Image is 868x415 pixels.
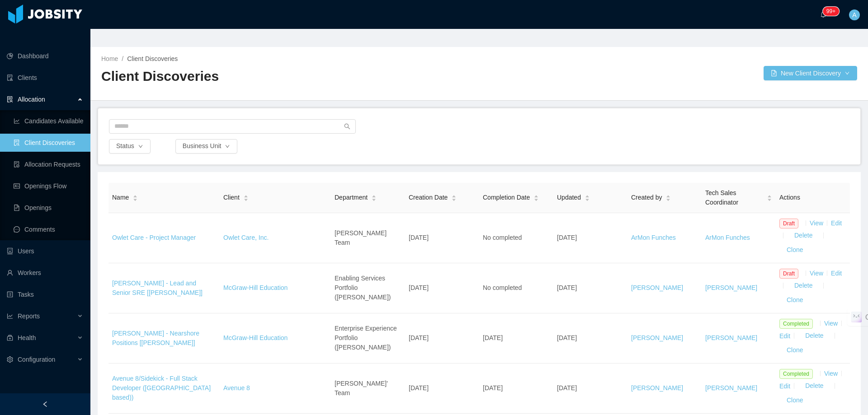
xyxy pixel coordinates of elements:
[764,66,857,80] button: icon: file-addNew Client Discoverydown
[7,285,83,303] a: icon: profileTasks
[223,234,269,241] a: Owlet Care, Inc.
[112,234,196,241] a: Owlet Care - Project Manager
[787,228,820,243] button: Delete
[824,320,838,327] a: View
[331,213,405,263] td: [PERSON_NAME] Team
[371,194,377,200] div: Sort
[243,197,248,200] i: icon: caret-down
[666,194,671,197] i: icon: caret-up
[331,313,405,364] td: Enterprise Experience Portfolio ([PERSON_NAME])
[372,194,377,197] i: icon: caret-up
[779,269,798,279] span: Draft
[779,393,811,408] button: Clone
[112,330,199,346] a: [PERSON_NAME] - Nearshore Positions [[PERSON_NAME]]
[831,219,842,227] a: Edit
[631,284,683,291] a: [PERSON_NAME]
[331,263,405,313] td: Enabling Services Portfolio ([PERSON_NAME])
[14,177,83,195] a: icon: idcardOpenings Flow
[553,263,627,313] td: [DATE]
[479,263,553,313] td: No completed
[779,194,800,201] span: Actions
[767,197,772,200] i: icon: caret-down
[223,334,288,341] a: McGraw-Hill Education
[479,213,553,263] td: No completed
[553,313,627,364] td: [DATE]
[534,194,539,197] i: icon: caret-up
[779,343,811,358] button: Clone
[223,284,288,291] a: McGraw-Hill Education
[14,155,83,173] a: icon: file-doneAllocation Requests
[7,313,13,319] i: icon: line-chart
[705,334,757,341] a: [PERSON_NAME]
[631,234,676,241] a: ArMon Funches
[7,356,13,363] i: icon: setting
[705,188,763,207] span: Tech Sales Coordinator
[18,356,55,363] span: Configuration
[18,96,45,103] span: Allocation
[405,364,479,414] td: [DATE]
[14,199,83,217] a: icon: file-textOpenings
[452,194,457,197] i: icon: caret-up
[109,139,151,154] button: Statusicon: down
[335,193,368,202] span: Department
[810,270,823,277] a: View
[779,319,813,329] span: Completed
[405,213,479,263] td: [DATE]
[666,197,671,200] i: icon: caret-down
[479,313,553,364] td: [DATE]
[631,193,662,202] span: Created by
[133,197,138,200] i: icon: caret-down
[585,197,590,200] i: icon: caret-down
[705,384,757,392] a: [PERSON_NAME]
[451,194,457,200] div: Sort
[122,55,123,62] span: /
[452,197,457,200] i: icon: caret-down
[344,123,350,130] i: icon: search
[7,47,83,65] a: icon: pie-chartDashboard
[779,369,813,379] span: Completed
[42,401,48,407] i: icon: left
[665,194,671,200] div: Sort
[18,312,40,320] span: Reports
[483,193,530,202] span: Completion Date
[18,334,36,341] span: Health
[127,55,178,62] span: Client Discoveries
[553,364,627,414] td: [DATE]
[631,384,683,392] a: [PERSON_NAME]
[7,69,83,87] a: icon: auditClients
[7,96,13,103] i: icon: solution
[779,382,790,389] a: Edit
[132,194,138,200] div: Sort
[243,194,249,200] div: Sort
[798,329,830,343] button: Delete
[112,375,211,401] a: Avenue 8/Sidekick - Full Stack Developer ([GEOGRAPHIC_DATA] based))
[101,67,479,86] h2: Client Discoveries
[223,384,250,392] a: Avenue 8
[175,139,238,154] button: Business Uniticon: down
[14,112,83,130] a: icon: line-chartCandidates Available
[112,193,129,202] span: Name
[243,194,248,197] i: icon: caret-up
[787,279,820,293] button: Delete
[557,193,581,202] span: Updated
[585,194,590,200] div: Sort
[852,9,856,20] span: A
[534,197,539,200] i: icon: caret-down
[372,197,377,200] i: icon: caret-down
[631,334,683,341] a: [PERSON_NAME]
[767,194,772,197] i: icon: caret-up
[779,332,790,339] a: Edit
[14,220,83,238] a: icon: messageComments
[223,193,240,202] span: Client
[7,264,83,282] a: icon: userWorkers
[533,194,539,200] div: Sort
[101,55,118,62] a: Home
[553,213,627,263] td: [DATE]
[7,335,13,341] i: icon: medicine-box
[14,134,83,152] a: icon: file-searchClient Discoveries
[409,193,448,202] span: Creation Date
[779,243,811,257] button: Clone
[798,379,830,393] button: Delete
[705,234,750,241] a: ArMon Funches
[810,219,823,227] a: View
